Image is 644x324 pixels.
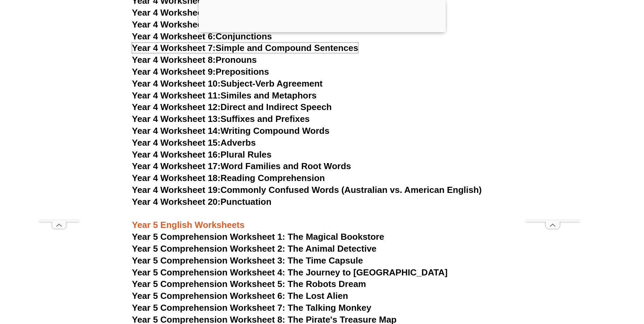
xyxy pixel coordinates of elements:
[132,102,332,112] a: Year 4 Worksheet 12:Direct and Indirect Speech
[132,7,216,18] span: Year 4 Worksheet 4:
[132,244,377,254] a: Year 5 Comprehension Worksheet 2: The Animal Detective
[132,279,366,289] a: Year 5 Comprehension Worksheet 5: The Robots Dream
[132,291,348,301] a: Year 5 Comprehension Worksheet 6: The Lost Alien
[132,185,482,195] a: Year 4 Worksheet 19:Commonly Confused Words (Australian vs. American English)
[39,16,79,220] iframe: Advertisement
[132,161,221,171] span: Year 4 Worksheet 17:
[132,255,363,266] a: Year 5 Comprehension Worksheet 3: The Time Capsule
[132,114,221,124] span: Year 4 Worksheet 13:
[132,78,221,89] span: Year 4 Worksheet 10:
[132,67,269,77] a: Year 4 Worksheet 9:Prepositions
[132,43,358,53] a: Year 4 Worksheet 7:Simple and Compound Sentences
[132,114,310,124] a: Year 4 Worksheet 13:Suffixes and Prefixes
[132,102,221,112] span: Year 4 Worksheet 12:
[132,138,221,148] span: Year 4 Worksheet 15:
[132,43,216,53] span: Year 4 Worksheet 7:
[132,126,221,136] span: Year 4 Worksheet 14:
[132,31,272,41] a: Year 4 Worksheet 6:Conjunctions
[132,185,221,195] span: Year 4 Worksheet 19:
[132,138,256,148] a: Year 4 Worksheet 15:Adverbs
[132,19,272,30] a: Year 4 Worksheet 5:Homophones
[531,247,644,324] iframe: Chat Widget
[132,208,512,231] h3: Year 5 English Worksheets
[132,197,272,207] a: Year 4 Worksheet 20:Punctuation
[132,78,323,89] a: Year 4 Worksheet 10:Subject-Verb Agreement
[132,197,221,207] span: Year 4 Worksheet 20:
[132,173,325,183] a: Year 4 Worksheet 18:Reading Comprehension
[132,126,330,136] a: Year 4 Worksheet 14:Writing Compound Words
[132,7,324,18] a: Year 4 Worksheet 4:Synonyms and Antonyms
[132,55,257,65] a: Year 4 Worksheet 8:Pronouns
[132,232,384,242] a: Year 5 Comprehension Worksheet 1: The Magical Bookstore
[132,173,221,183] span: Year 4 Worksheet 18:
[526,16,580,220] iframe: Advertisement
[132,55,216,65] span: Year 4 Worksheet 8:
[132,161,351,171] a: Year 4 Worksheet 17:Word Families and Root Words
[132,149,272,160] a: Year 4 Worksheet 16:Plural Rules
[132,90,317,101] a: Year 4 Worksheet 11:Similes and Metaphors
[132,303,371,313] a: Year 5 Comprehension Worksheet 7: The Talking Monkey
[132,90,221,101] span: Year 4 Worksheet 11:
[132,19,216,30] span: Year 4 Worksheet 5:
[132,267,448,277] a: Year 5 Comprehension Worksheet 4: The Journey to [GEOGRAPHIC_DATA]
[132,31,216,41] span: Year 4 Worksheet 6:
[132,67,216,77] span: Year 4 Worksheet 9:
[132,149,221,160] span: Year 4 Worksheet 16:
